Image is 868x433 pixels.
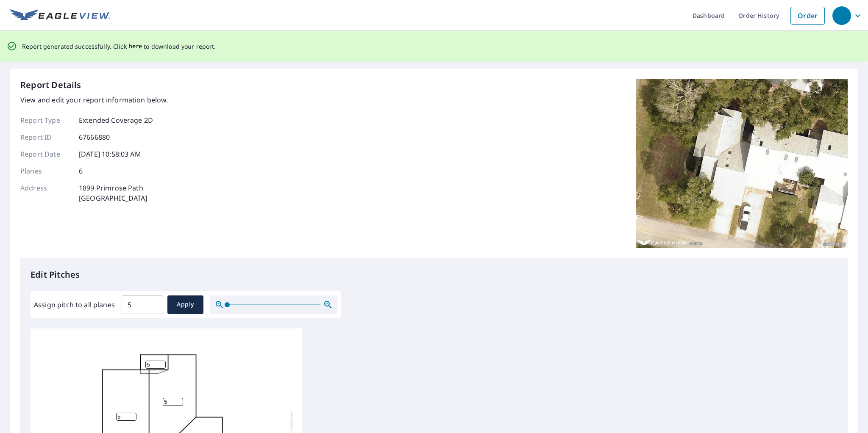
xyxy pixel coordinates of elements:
p: Report Date [20,149,71,159]
p: Edit Pitches [31,268,837,281]
p: Address [20,183,71,203]
p: 1899 Primrose Path [GEOGRAPHIC_DATA] [79,183,147,203]
img: EV Logo [10,9,110,22]
p: View and edit your report information below. [20,95,168,105]
a: Order [790,7,825,25]
img: Top image [636,79,848,248]
p: Planes [20,166,71,176]
p: 67666880 [79,132,110,142]
p: Extended Coverage 2D [79,115,153,125]
button: here [128,41,142,52]
p: Report Details [20,79,81,91]
p: [DATE] 10:58:03 AM [79,149,141,159]
p: Report generated successfully. Click to download your report. [22,41,216,52]
span: Apply [174,299,197,310]
p: 6 [79,166,83,176]
button: Apply [167,295,203,314]
p: Report Type [20,115,71,125]
p: Report ID [20,132,71,142]
label: Assign pitch to all planes [34,300,115,310]
input: 00.0 [122,293,163,317]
